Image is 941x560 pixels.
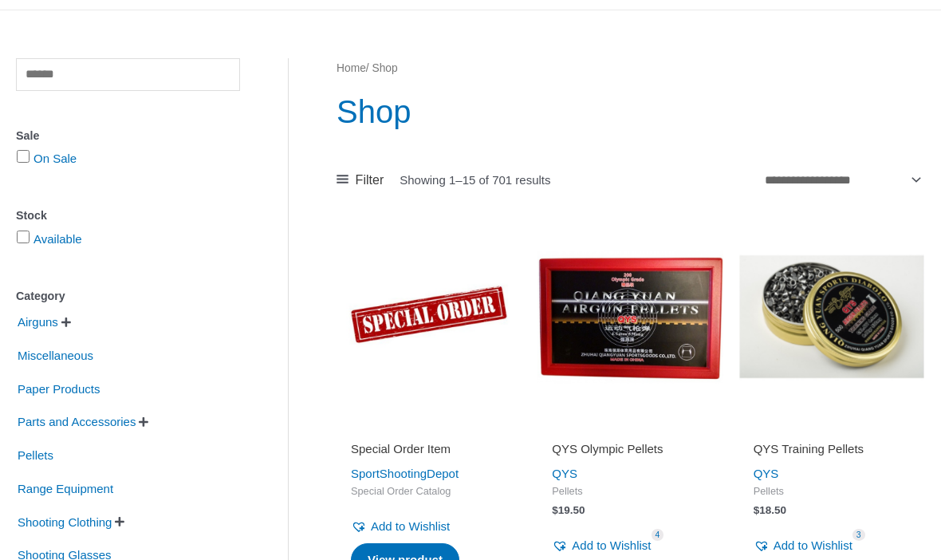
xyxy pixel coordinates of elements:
span: Miscellaneous [16,343,95,370]
span: 3 [852,530,865,542]
h2: QYS Training Pellets [754,442,910,458]
nav: Breadcrumb [337,59,924,80]
a: Parts and Accessories [16,415,137,428]
a: Range Equipment [16,482,115,495]
h1: Shop [337,90,924,135]
a: Add to Wishlist [754,535,852,558]
a: Filter [337,169,384,193]
img: Special Order Item [337,225,522,410]
a: QYS [754,467,779,481]
span: $ [552,505,558,517]
p: Showing 1–15 of 701 results [400,175,550,187]
span:  [115,517,124,528]
a: On Sale [33,152,77,166]
bdi: 19.50 [552,505,585,517]
iframe: Customer reviews powered by Trustpilot [754,420,910,439]
a: Paper Products [16,381,101,395]
a: SportShootingDepot [351,467,459,481]
span: Filter [356,169,384,193]
a: QYS Training Pellets [754,442,910,463]
span: Paper Products [16,377,101,404]
a: QYS Olympic Pellets [552,442,708,463]
span: Pellets [552,486,708,499]
a: Shooting Clothing [16,515,113,528]
span: Pellets [16,443,55,470]
select: Shop order [758,167,924,195]
a: Miscellaneous [16,349,95,362]
a: Special Order Item [351,442,507,463]
div: Stock [16,205,240,228]
span: Special Order Catalog [351,486,507,499]
input: Available [17,231,30,244]
a: Add to Wishlist [351,516,450,538]
div: Category [16,286,240,309]
span: Airguns [16,310,60,337]
span: Add to Wishlist [572,539,651,553]
span: 4 [652,530,664,542]
img: QYS Training Pellets [739,225,924,410]
a: Airguns [16,315,60,329]
span:  [61,317,71,329]
h2: QYS Olympic Pellets [552,442,708,458]
iframe: Customer reviews powered by Trustpilot [351,420,507,439]
span: Pellets [754,486,910,499]
a: Pellets [16,448,55,462]
span: $ [754,505,760,517]
span: Add to Wishlist [371,520,450,534]
a: Add to Wishlist [552,535,651,558]
bdi: 18.50 [754,505,786,517]
a: Available [33,233,82,246]
span: Shooting Clothing [16,510,113,537]
div: Sale [16,125,240,148]
span: Parts and Accessories [16,409,137,436]
a: Home [337,63,366,75]
h2: Special Order Item [351,442,507,458]
iframe: Customer reviews powered by Trustpilot [552,420,708,439]
img: QYS Olympic Pellets [537,225,722,410]
span:  [139,417,148,428]
span: Add to Wishlist [774,539,852,553]
span: Range Equipment [16,476,115,503]
input: On Sale [17,151,30,164]
a: QYS [552,467,577,481]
